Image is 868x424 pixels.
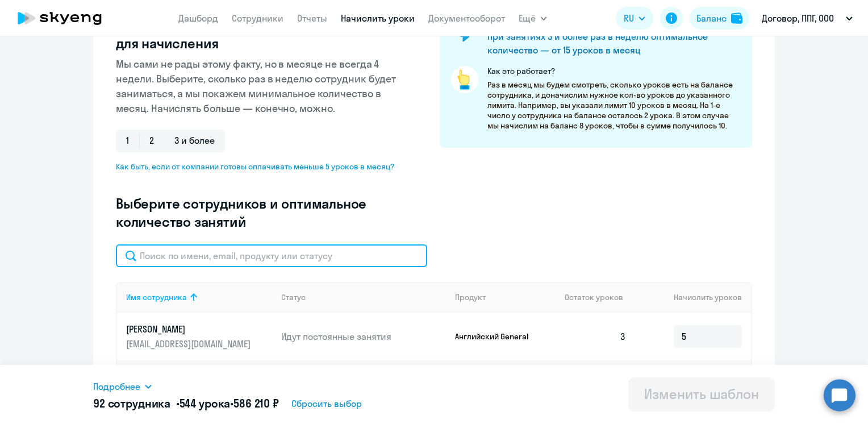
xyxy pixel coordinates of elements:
span: 2 [139,130,164,152]
div: Баланс [696,11,727,25]
span: 586 210 ₽ [233,396,279,410]
td: 5 [556,360,635,408]
span: Сбросить выбор [291,397,362,410]
div: Остаток уроков [565,292,635,302]
a: Дашборд [178,13,218,24]
button: Договор, ППГ, ООО [756,5,858,32]
h4: При занятиях 3 и более раз в неделю оптимальное количество — от 15 уроков в месяц [487,30,733,57]
button: Балансbalance [690,7,749,30]
div: Изменить шаблон [644,385,759,403]
p: Как это работает? [487,66,741,76]
p: Раз в месяц мы будем смотреть, сколько уроков есть на балансе сотрудника, и доначислим нужное кол... [487,80,741,131]
img: balance [731,13,742,24]
img: pointer-circle [451,66,478,93]
th: Начислить уроков [635,282,751,313]
div: Имя сотрудника [126,292,187,302]
span: Остаток уроков [565,292,623,302]
button: Изменить шаблон [628,377,775,411]
button: RU [616,7,653,30]
p: Английский General [455,331,540,342]
span: Как быть, если от компании готовы оплачивать меньше 5 уроков в месяц? [116,161,403,172]
p: Идут постоянные занятия [281,330,446,343]
a: Документооборот [428,13,505,24]
span: Подробнее [93,380,140,393]
span: RU [624,11,634,25]
p: Мы сами не рады этому факту, но в месяце не всегда 4 недели. Выберите, сколько раз в неделю сотру... [116,57,403,116]
div: Статус [281,292,306,302]
a: Начислить уроки [341,13,415,24]
button: Ещё [519,7,547,30]
div: Продукт [455,292,556,302]
input: Поиск по имени, email, продукту или статусу [116,244,427,267]
div: Статус [281,292,446,302]
span: Ещё [519,11,536,25]
span: 1 [116,130,139,152]
div: Имя сотрудника [126,292,272,302]
div: Продукт [455,292,486,302]
p: Договор, ППГ, ООО [762,11,834,25]
td: 3 [556,313,635,360]
p: [EMAIL_ADDRESS][DOMAIN_NAME] [126,338,253,350]
h3: Выберите сотрудников и оптимальное количество занятий [116,194,403,231]
a: Отчеты [297,13,327,24]
span: 544 урока [180,396,231,410]
p: [PERSON_NAME] [126,323,253,335]
a: [PERSON_NAME][EMAIL_ADDRESS][DOMAIN_NAME] [126,323,272,350]
span: 3 и более [164,130,225,152]
h5: 92 сотрудника • • [93,396,279,411]
a: Сотрудники [232,13,283,24]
